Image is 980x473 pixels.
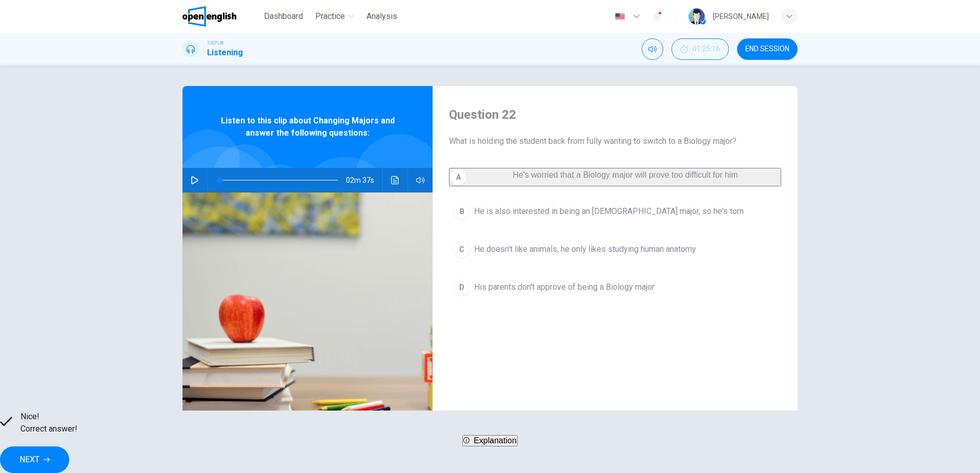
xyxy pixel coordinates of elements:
[21,411,77,423] span: Nice!
[642,38,663,60] div: Mute
[462,435,518,446] button: Explanation
[449,135,781,147] span: What is holding the student back from fully wanting to switch to a Biology major?
[366,10,397,23] span: Analysis
[264,10,303,23] span: Dashboard
[182,6,260,27] a: OpenEnglish logo
[207,39,223,47] span: TOEFL®
[182,192,433,442] img: Listen to this clip about Changing Majors and answer the following questions:
[260,7,307,26] button: Dashboard
[688,8,705,25] img: Profile picture
[692,45,720,53] span: 01:25:16
[182,6,236,27] img: OpenEnglish logo
[671,38,729,60] div: Hide
[450,169,466,185] div: A
[713,10,769,23] div: [PERSON_NAME]
[737,38,798,60] button: END SESSION
[362,7,401,26] button: Analysis
[21,423,77,435] span: Correct answer!
[614,13,626,20] img: en
[216,115,399,139] span: Listen to this clip about Changing Majors and answer the following questions:
[387,168,403,192] button: Click to see the audio transcription
[311,7,358,26] button: Practice
[671,38,729,60] button: 01:25:16
[449,168,781,186] button: AHe's worried that a Biology major will prove too difficult for him
[207,47,243,59] h1: Listening
[745,45,789,53] span: END SESSION
[449,106,781,123] h4: Question 22
[346,168,382,192] span: 02m 37s
[474,436,517,445] span: Explanation
[315,10,345,23] span: Practice
[513,170,738,179] span: He's worried that a Biology major will prove too difficult for him
[19,453,39,467] span: NEXT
